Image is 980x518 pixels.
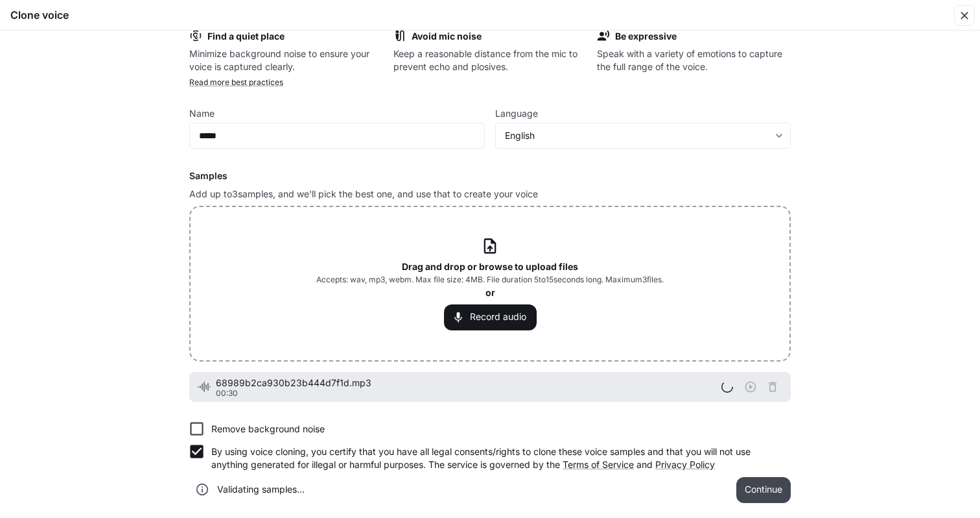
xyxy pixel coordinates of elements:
p: 00:30 [216,389,721,397]
b: Drag and drop or browse to upload files [402,261,578,272]
b: Avoid mic noise [412,31,482,42]
button: Record audio [444,304,537,330]
div: English [505,129,769,142]
p: Speak with a variety of emotions to capture the full range of the voice. [597,47,791,73]
p: Add up to 3 samples, and we'll pick the best one, and use that to create your voice [189,188,791,201]
div: Validating samples... [217,478,305,501]
p: Remove background noise [211,423,325,436]
p: Keep a reasonable distance from the mic to prevent echo and plosives. [393,47,587,73]
a: Read more best practices [189,77,283,87]
button: Continue [736,477,791,503]
h5: Clone voice [10,8,69,22]
a: Terms of Service [563,459,634,470]
p: Name [189,109,215,118]
span: Accepts: wav, mp3, webm. Max file size: 4MB. File duration 5 to 15 seconds long. Maximum 3 files. [316,273,664,286]
a: Privacy Policy [655,459,715,470]
p: By using voice cloning, you certify that you have all legal consents/rights to clone these voice ... [211,445,780,471]
b: Find a quiet place [207,31,285,42]
b: or [485,287,495,298]
p: Language [495,109,538,118]
h6: Samples [189,169,791,182]
p: Minimize background noise to ensure your voice is captured clearly. [189,47,383,73]
div: English [496,129,790,142]
b: Be expressive [615,31,677,42]
span: 68989b2ca930b23b444d7f1d.mp3 [216,376,721,389]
